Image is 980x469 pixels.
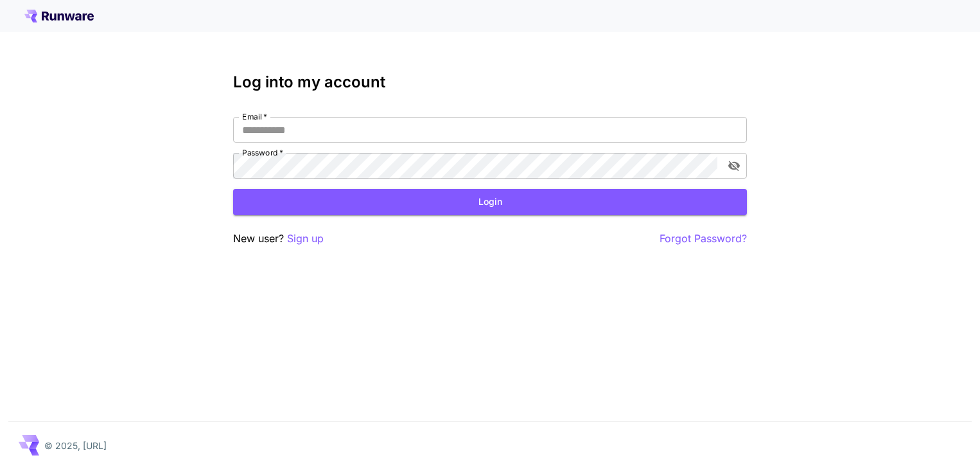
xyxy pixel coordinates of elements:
button: Login [233,189,747,215]
label: Password [242,147,283,158]
p: New user? [233,231,324,247]
button: toggle password visibility [722,154,746,177]
p: © 2025, [URL] [44,439,107,452]
button: Sign up [287,231,324,247]
button: Forgot Password? [660,231,747,247]
label: Email [242,111,267,122]
h3: Log into my account [233,73,747,91]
